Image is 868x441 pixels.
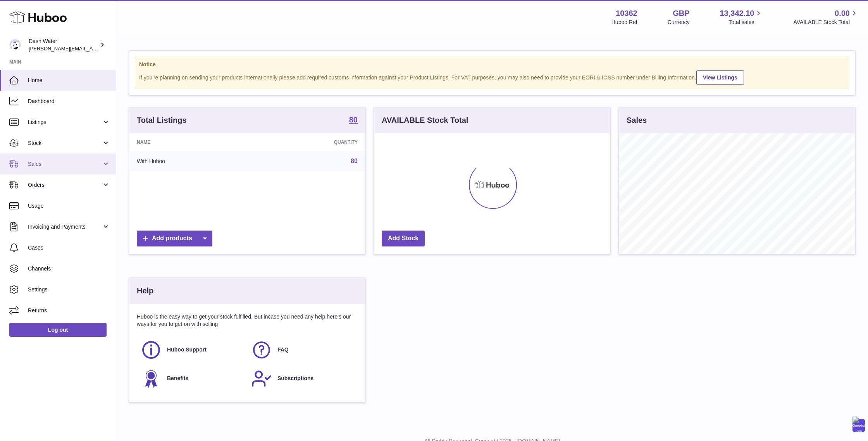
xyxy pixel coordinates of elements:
p: Huboo is the easy way to get your stock fulfilled. But incase you need any help here's our ways f... [137,313,358,328]
div: Currency [668,19,690,26]
strong: 10362 [616,8,637,19]
a: 80 [351,158,358,164]
span: Total sales [728,19,763,26]
span: Sales [28,160,102,168]
a: 13,342.10 Total sales [720,8,763,26]
span: AVAILABLE Stock Total [793,19,859,26]
span: Channels [28,265,110,272]
div: If you're planning on sending your products internationally please add required customs informati... [139,69,845,85]
td: With Huboo [129,151,254,171]
span: 13,342.10 [720,8,754,19]
h3: Total Listings [137,115,187,126]
th: Name [129,133,254,151]
a: Add products [137,231,212,246]
h3: Sales [627,115,647,126]
strong: 80 [349,116,358,124]
h3: AVAILABLE Stock Total [382,115,468,126]
span: Cases [28,244,110,252]
span: Benefits [167,375,188,382]
a: View Listings [696,70,744,85]
span: Usage [28,202,110,210]
div: Huboo Ref [611,19,637,26]
h3: Help [137,286,153,296]
a: 80 [349,116,358,125]
div: Dash Water [29,38,98,52]
span: Huboo Support [167,346,207,353]
span: FAQ [277,346,289,353]
span: Subscriptions [277,375,313,382]
a: 0.00 AVAILABLE Stock Total [793,8,859,26]
span: Orders [28,181,102,189]
a: Huboo Support [141,339,243,360]
span: Settings [28,286,110,293]
span: Home [28,77,110,84]
a: Log out [9,323,107,337]
span: [PERSON_NAME][EMAIL_ADDRESS][DOMAIN_NAME] [29,45,155,52]
a: Benefits [141,368,243,389]
strong: GBP [673,8,689,19]
img: james@dash-water.com [9,39,21,51]
span: 0.00 [835,8,850,19]
span: Returns [28,307,110,314]
strong: Notice [139,61,845,68]
span: Dashboard [28,98,110,105]
th: Quantity [254,133,365,151]
a: FAQ [251,339,354,360]
span: Listings [28,119,102,126]
span: Invoicing and Payments [28,223,102,231]
a: Add Stock [382,231,425,246]
span: Stock [28,140,102,147]
a: Subscriptions [251,368,354,389]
